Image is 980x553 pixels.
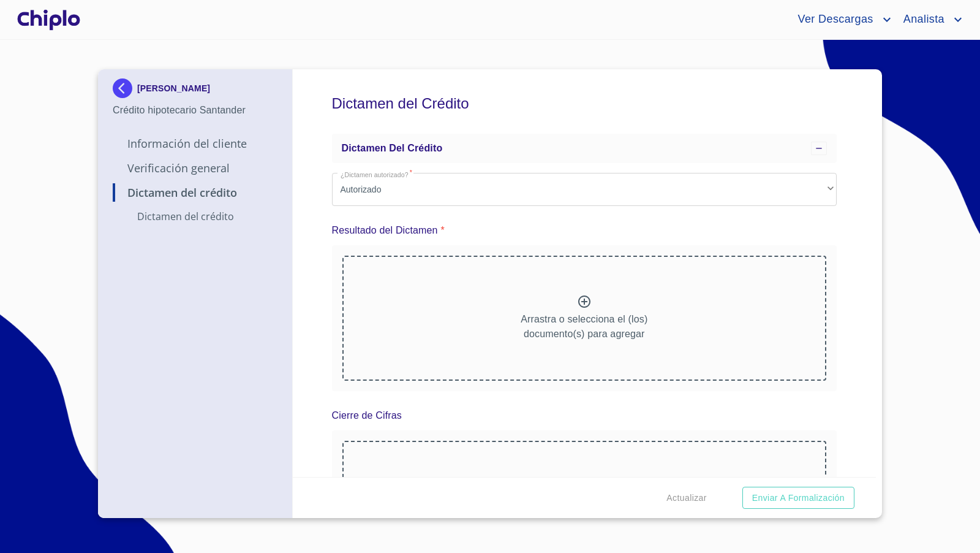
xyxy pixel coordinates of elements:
p: Cierre de Cifras [332,408,402,423]
p: [PERSON_NAME] [137,83,210,93]
span: Enviar a Formalización [752,490,845,506]
h5: Dictamen del Crédito [332,78,837,129]
div: Dictamen del crédito [332,134,837,163]
button: account of current user [894,10,965,29]
div: [PERSON_NAME] [113,78,277,103]
p: Verificación General [113,161,277,175]
span: Ver Descargas [788,10,879,29]
p: Dictamen del crédito [113,210,277,223]
span: Actualizar [666,490,706,506]
p: Información del Cliente [113,136,277,151]
button: Actualizar [661,487,711,509]
span: Analista [894,10,951,29]
span: Dictamen del crédito [342,143,443,153]
button: account of current user [788,10,894,29]
p: Arrastra o selecciona el (los) documento(s) para agregar [521,312,647,341]
p: Crédito hipotecario Santander [113,103,277,118]
p: Dictamen del Crédito [113,185,277,200]
img: Docupass spot blue [113,78,137,98]
div: Autorizado [332,173,837,206]
button: Enviar a Formalización [742,487,854,509]
p: Resultado del Dictamen [332,223,438,238]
